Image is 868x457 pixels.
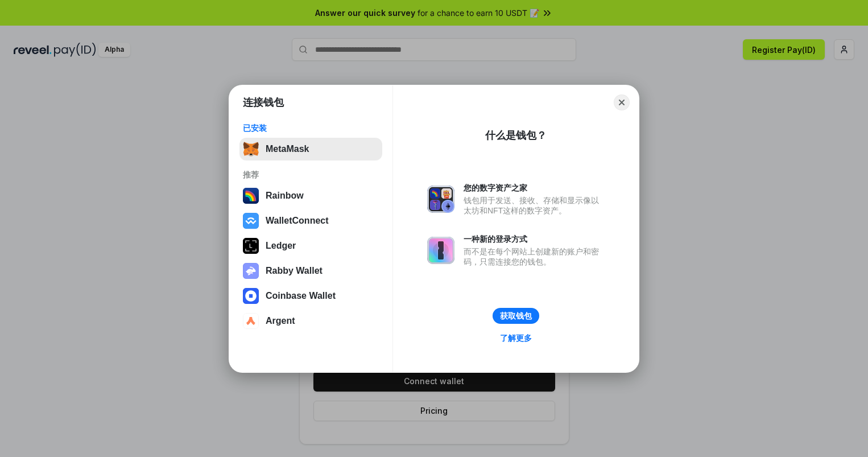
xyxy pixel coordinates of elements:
a: 了解更多 [493,331,539,345]
div: 获取钱包 [500,311,532,321]
div: 钱包用于发送、接收、存储和显示像以太坊和NFT这样的数字资产。 [464,195,605,216]
div: 您的数字资产之家 [464,183,605,193]
button: Close [614,94,630,110]
button: Rabby Wallet [239,260,382,282]
div: 推荐 [243,170,379,180]
div: 一种新的登录方式 [464,234,605,244]
button: MetaMask [239,138,382,160]
h1: 连接钱包 [243,96,284,109]
img: svg+xml,%3Csvg%20width%3D%2228%22%20height%3D%2228%22%20viewBox%3D%220%200%2028%2028%22%20fill%3D... [243,313,259,329]
div: Argent [266,316,295,326]
div: Rabby Wallet [266,266,323,276]
div: 而不是在每个网站上创建新的账户和密码，只需连接您的钱包。 [464,246,605,267]
div: 什么是钱包？ [485,129,547,142]
button: Ledger [239,234,382,257]
div: WalletConnect [266,216,329,226]
div: MetaMask [266,144,309,154]
button: WalletConnect [239,209,382,232]
div: 了解更多 [500,333,532,343]
img: svg+xml,%3Csvg%20width%3D%2228%22%20height%3D%2228%22%20viewBox%3D%220%200%2028%2028%22%20fill%3D... [243,213,259,229]
img: svg+xml,%3Csvg%20xmlns%3D%22http%3A%2F%2Fwww.w3.org%2F2000%2Fsvg%22%20fill%3D%22none%22%20viewBox... [427,186,454,213]
button: Rainbow [239,184,382,207]
img: svg+xml,%3Csvg%20xmlns%3D%22http%3A%2F%2Fwww.w3.org%2F2000%2Fsvg%22%20fill%3D%22none%22%20viewBox... [427,237,454,264]
img: svg+xml,%3Csvg%20xmlns%3D%22http%3A%2F%2Fwww.w3.org%2F2000%2Fsvg%22%20fill%3D%22none%22%20viewBox... [243,263,259,279]
div: 已安装 [243,123,379,133]
div: Ledger [266,241,296,251]
img: svg+xml,%3Csvg%20width%3D%2228%22%20height%3D%2228%22%20viewBox%3D%220%200%2028%2028%22%20fill%3D... [243,288,259,304]
img: svg+xml,%3Csvg%20fill%3D%22none%22%20height%3D%2233%22%20viewBox%3D%220%200%2035%2033%22%20width%... [243,141,259,157]
div: Coinbase Wallet [266,291,336,301]
button: Coinbase Wallet [239,285,382,307]
img: svg+xml,%3Csvg%20width%3D%22120%22%20height%3D%22120%22%20viewBox%3D%220%200%20120%20120%22%20fil... [243,188,259,204]
div: Rainbow [266,191,304,201]
img: svg+xml,%3Csvg%20xmlns%3D%22http%3A%2F%2Fwww.w3.org%2F2000%2Fsvg%22%20width%3D%2228%22%20height%3... [243,238,259,254]
button: 获取钱包 [493,308,539,324]
button: Argent [239,310,382,332]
